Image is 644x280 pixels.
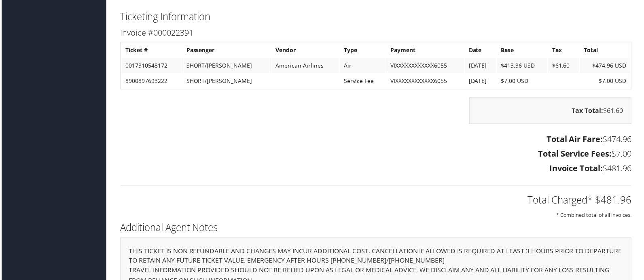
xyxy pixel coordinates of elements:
[581,43,632,58] th: Total
[182,74,271,89] td: SHORT/[PERSON_NAME]
[498,74,549,89] td: $7.00 USD
[549,43,580,58] th: Tax
[573,107,605,116] strong: Tax Total:
[387,59,464,73] td: VIXXXXXXXXXXXX6055
[271,59,339,73] td: American Airlines
[121,59,181,73] td: 0017310548172
[119,10,633,23] h2: Ticketing Information
[466,74,497,89] td: [DATE]
[387,43,464,58] th: Payment
[470,98,633,125] div: $61.60
[182,59,271,73] td: SHORT/[PERSON_NAME]
[548,134,604,145] strong: Total Air Fare:
[119,194,633,208] h2: Total Charged* $481.96
[387,74,464,89] td: VIXXXXXXXXXXXX6055
[340,43,386,58] th: Type
[498,43,549,58] th: Base
[498,59,549,73] td: $413.36 USD
[121,74,181,89] td: 8900897693222
[271,43,339,58] th: Vendor
[581,59,632,73] td: $474.96 USD
[119,222,633,235] h2: Additional Agent Notes
[119,134,633,146] h3: $474.96
[340,74,386,89] td: Service Fee
[119,28,633,39] h3: Invoice #000022391
[549,59,580,73] td: $61.60
[121,43,181,58] th: Ticket #
[182,43,271,58] th: Passenger
[119,149,633,160] h3: $7.00
[119,163,633,175] h3: $481.96
[539,149,613,160] strong: Total Service Fees:
[551,163,604,174] strong: Invoice Total:
[340,59,386,73] td: Air
[466,59,497,73] td: [DATE]
[581,74,632,89] td: $7.00 USD
[557,212,633,220] small: * Combined total of all invoices.
[466,43,497,58] th: Date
